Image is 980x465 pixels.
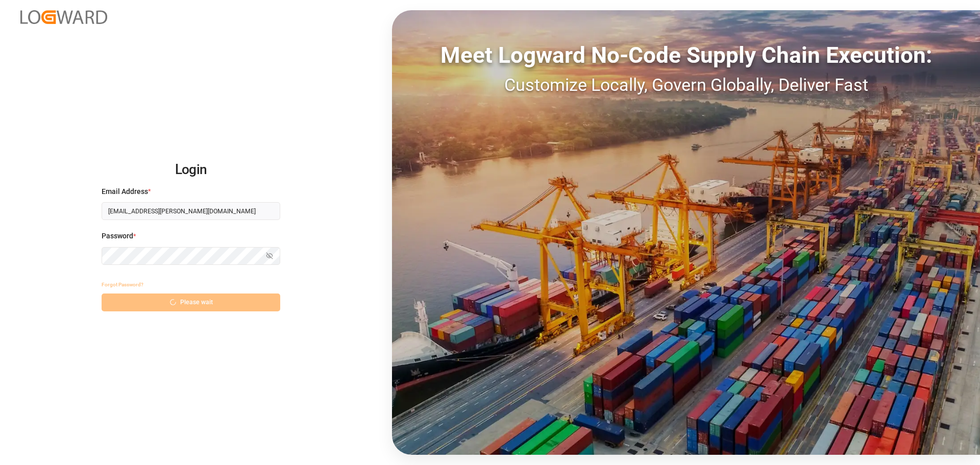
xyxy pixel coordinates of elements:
div: Meet Logward No-Code Supply Chain Execution: [392,38,980,72]
input: Enter your email [102,202,280,220]
h2: Login [102,154,280,186]
img: Logward_new_orange.png [20,10,107,24]
div: Customize Locally, Govern Globally, Deliver Fast [392,72,980,98]
span: Password [102,231,133,241]
span: Email Address [102,186,148,197]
